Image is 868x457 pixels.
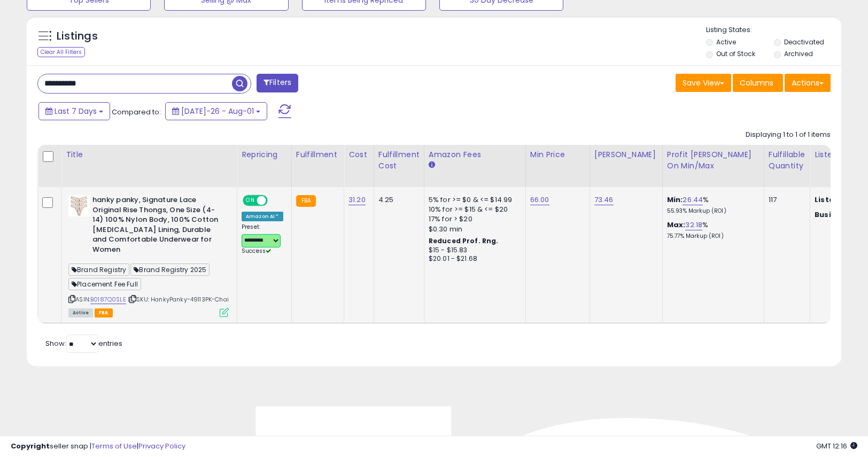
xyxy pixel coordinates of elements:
span: OFF [266,196,283,205]
div: ASIN: [68,195,229,316]
button: Columns [733,74,783,92]
span: Placement Fee Full [68,278,141,290]
div: Fulfillable Quantity [769,149,805,172]
button: [DATE]-26 - Aug-01 [165,102,267,120]
b: Min: [667,195,683,205]
div: Min Price [530,149,585,160]
span: Columns [740,78,773,88]
small: FBA [296,195,316,207]
label: Out of Stock [716,49,755,58]
p: Listing States: [706,25,841,35]
label: Deactivated [784,37,824,47]
span: Last 7 Days [55,106,97,117]
div: Repricing [242,149,287,160]
a: 32.18 [685,220,702,230]
div: % [667,195,756,215]
div: $20.01 - $21.68 [429,254,517,264]
span: All listings currently available for purchase on Amazon [68,308,93,317]
span: [DATE]-26 - Aug-01 [181,106,254,117]
div: Fulfillment Cost [378,149,420,172]
div: 5% for >= $0 & <= $14.99 [429,195,517,205]
b: Listed Price: [815,195,863,205]
div: Amazon Fees [429,149,521,160]
div: $0.30 min [429,224,517,234]
div: % [667,220,756,240]
div: $15 - $15.83 [429,246,517,255]
div: Title [66,149,232,160]
div: 17% for > $20 [429,214,517,224]
a: 31.20 [348,195,366,205]
div: 10% for >= $15 & <= $20 [429,205,517,214]
span: ON [244,196,257,205]
span: Success [242,247,271,255]
th: The percentage added to the cost of goods (COGS) that forms the calculator for Min & Max prices. [662,145,764,187]
b: Reduced Prof. Rng. [429,236,499,245]
div: Amazon AI * [242,212,283,221]
span: Brand Registry 2025 [130,264,210,276]
a: 73.46 [594,195,614,205]
button: Last 7 Days [38,102,110,120]
a: B0187Q0SLE [90,295,126,304]
b: Max: [667,220,686,230]
div: [PERSON_NAME] [594,149,658,160]
p: 75.77% Markup (ROI) [667,233,756,240]
a: 26.44 [683,195,703,205]
small: Amazon Fees. [429,160,435,170]
label: Archived [784,49,813,58]
div: Cost [348,149,369,160]
label: Active [716,37,736,47]
span: Show: entries [45,338,122,348]
div: Profit [PERSON_NAME] on Min/Max [667,149,759,172]
div: 4.25 [378,195,416,205]
span: | SKU: HankyPanky-49113PK-Chai [128,295,229,304]
b: hanky panky, Signature Lace Original Rise Thongs, One Size (4-14) 100% Nylon Body, 100% Cotton [M... [92,195,222,257]
button: Filters [257,74,298,92]
div: Preset: [242,223,283,255]
div: Displaying 1 to 1 of 1 items [746,130,831,140]
div: Fulfillment [296,149,339,160]
div: Clear All Filters [37,47,85,57]
span: Compared to: [112,107,161,117]
span: Brand Registry [68,264,129,276]
a: 66.00 [530,195,549,205]
button: Save View [676,74,731,92]
span: FBA [95,308,113,317]
h5: Listings [57,29,98,44]
img: 51DHOp8TYYL._SL40_.jpg [68,195,90,216]
button: Actions [785,74,831,92]
div: 117 [769,195,802,205]
p: 55.93% Markup (ROI) [667,207,756,215]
